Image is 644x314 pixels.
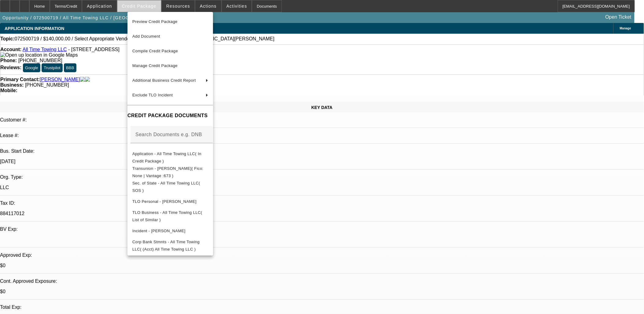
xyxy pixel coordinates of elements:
[132,49,178,53] span: Compile Credit Package
[127,194,213,209] button: TLO Personal - Dickson, Joseph
[132,63,178,68] span: Manage Credit Package
[127,179,213,194] button: Sec. of State - All Time Towing LLC( SOS )
[132,151,201,163] span: Application - All Time Towing LLC( In Credit Package )
[132,166,204,178] span: Transunion - [PERSON_NAME]( Fico: None | Vantage :673 )
[132,210,202,222] span: TLO Business - All Time Towing LLC( List of Similar )
[132,93,173,97] span: Exclude TLO Incident
[127,150,213,165] button: Application - All Time Towing LLC( In Credit Package )
[132,228,186,233] span: Incident - [PERSON_NAME]
[135,132,202,137] mat-label: Search Documents e.g. DNB
[127,209,213,223] button: TLO Business - All Time Towing LLC( List of Similar )
[132,34,160,39] span: Add Document
[127,223,213,238] button: Incident - Dickson, Joseph
[132,199,197,204] span: TLO Personal - [PERSON_NAME]
[127,112,213,119] h4: CREDIT PACKAGE DOCUMENTS
[132,19,178,24] span: Preview Credit Package
[132,239,200,251] span: Corp Bank Stmnts - All Time Towing LLC( (Acct) All Time Towing LLC )
[132,181,200,193] span: Sec. of State - All Time Towing LLC( SOS )
[127,238,213,253] button: Corp Bank Stmnts - All Time Towing LLC( (Acct) All Time Towing LLC )
[127,165,213,179] button: Transunion - Dickson, Joseph( Fico: None | Vantage :673 )
[132,78,196,83] span: Additional Business Credit Report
